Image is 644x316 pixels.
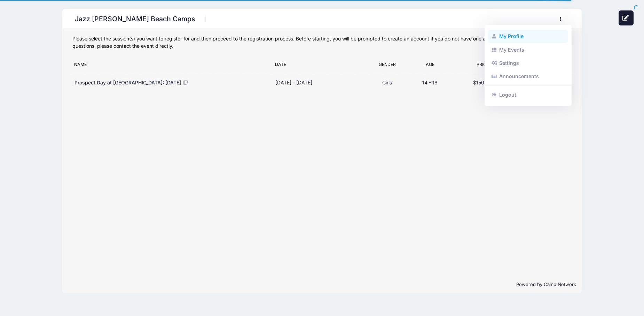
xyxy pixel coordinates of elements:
h1: Jazz [PERSON_NAME] Beach Camps [72,13,197,25]
div: Price [453,61,513,71]
div: Please select the session(s) you want to register for and then proceed to the registration proces... [72,35,571,50]
div: Date [272,61,367,71]
span: 14 - 18 [422,80,438,85]
div: Age [407,61,453,71]
div: Gender [367,61,407,71]
span: Girls [382,80,392,85]
span: $150.00 [473,80,492,85]
p: Powered by Camp Network [68,281,576,288]
span: Prospect Day at [GEOGRAPHIC_DATA]: [DATE] [74,80,181,85]
a: Settings [488,57,568,70]
div: [DATE] - [DATE] [275,79,312,86]
a: My Events [488,43,568,56]
div: Name [71,61,272,71]
a: Logout [488,88,568,101]
a: Announcements [488,70,568,83]
a: My Profile [488,30,568,43]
